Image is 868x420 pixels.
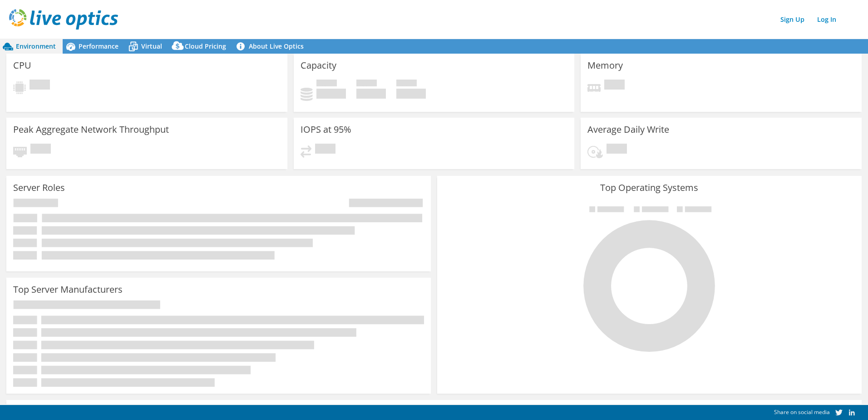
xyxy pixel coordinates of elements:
[604,80,625,92] span: Pending
[301,125,351,135] h3: IOPS at 95%
[13,285,123,295] h3: Top Server Manufacturers
[356,89,386,99] h4: 0 GiB
[774,408,830,416] span: Share on social media
[316,80,337,89] span: Used
[79,42,118,50] span: Performance
[813,13,841,26] a: Log In
[396,89,426,99] h4: 0 GiB
[587,60,623,70] h3: Memory
[233,39,311,54] a: About Live Optics
[316,89,346,99] h4: 0 GiB
[13,183,65,193] h3: Server Roles
[587,125,669,135] h3: Average Daily Write
[30,144,51,156] span: Pending
[396,80,417,89] span: Total
[776,13,809,26] a: Sign Up
[444,183,855,193] h3: Top Operating Systems
[141,42,162,50] span: Virtual
[301,60,336,70] h3: Capacity
[185,42,226,50] span: Cloud Pricing
[315,144,335,156] span: Pending
[607,144,627,156] span: Pending
[13,125,169,135] h3: Peak Aggregate Network Throughput
[13,60,31,70] h3: CPU
[30,80,50,92] span: Pending
[16,42,56,50] span: Environment
[356,80,377,89] span: Free
[9,9,118,30] img: live_optics_svg.svg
